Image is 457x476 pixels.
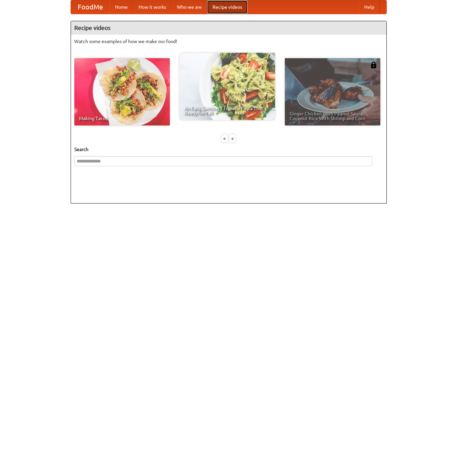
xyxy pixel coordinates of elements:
div: » [229,134,235,143]
h4: Recipe videos [71,21,386,35]
a: Recipe videos [207,0,247,14]
a: Making Tacos [74,58,170,125]
span: Making Tacos [79,116,165,121]
a: How it works [133,0,172,14]
a: FoodMe [71,0,110,14]
h5: Search [74,146,383,153]
div: « [222,134,228,143]
a: Home [110,0,133,14]
p: Watch some examples of how we make our food! [74,38,383,45]
a: Who we are [172,0,207,14]
img: 483408.png [370,62,377,68]
a: An Easy, Summery Tomato Pasta That's Ready for Fall [180,53,275,120]
a: Help [359,0,380,14]
span: An Easy, Summery Tomato Pasta That's Ready for Fall [184,106,270,115]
